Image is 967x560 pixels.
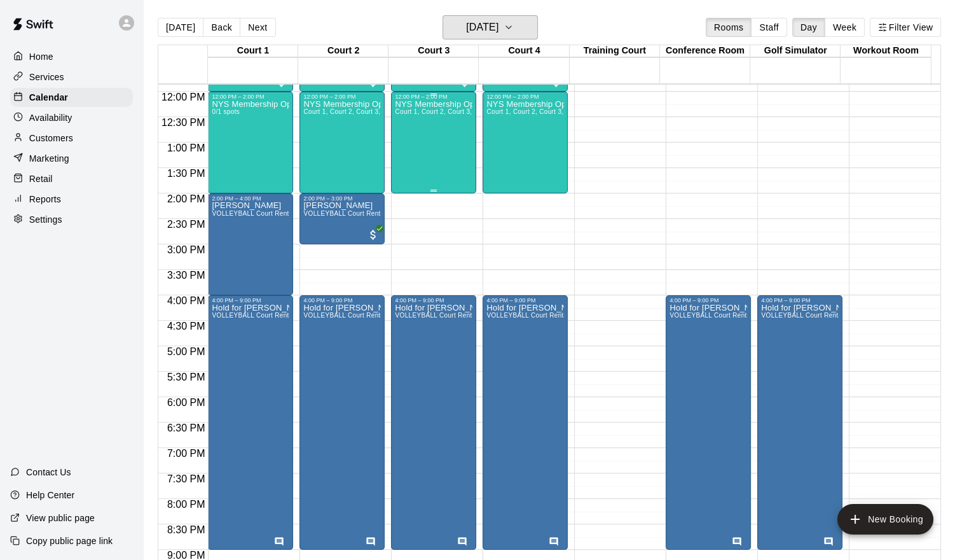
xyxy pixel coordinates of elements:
svg: Has notes [457,536,467,547]
span: 8:00 PM [164,499,209,510]
div: 12:00 PM – 2:00 PM [486,94,564,100]
div: Conference Room [660,45,750,57]
div: Golf Simulator [750,45,840,57]
button: Week [825,18,865,37]
span: 0/1 spots filled [212,108,240,115]
span: VOLLEYBALL Court Rental (Everyday After 3 pm and All Day Weekends) [486,312,707,319]
button: Day [792,18,825,37]
div: 12:00 PM – 2:00 PM: NYS Membership Open Gym / Drop-Ins [299,92,385,193]
span: 5:30 PM [164,372,209,382]
span: 3:00 PM [164,244,209,255]
button: Rooms [706,18,751,37]
div: 2:00 PM – 3:00 PM [303,195,381,202]
span: 1:30 PM [164,168,209,179]
span: Court 1, Court 2, Court 3, Court 4 [486,108,587,115]
div: 2:00 PM – 3:00 PM: Antwain Aguillard [299,193,385,244]
span: 6:00 PM [164,397,209,408]
div: 4:00 PM – 9:00 PM [486,297,564,304]
div: 2:00 PM – 4:00 PM [212,195,289,202]
button: [DATE] [158,18,203,37]
span: VOLLEYBALL Court Rental (Everyday After 3 pm and All Day Weekends) [212,312,432,319]
span: 2:00 PM [164,193,209,204]
p: Availability [29,111,72,124]
div: 4:00 PM – 9:00 PM: Hold for Mike [391,295,476,550]
span: Court 1, Court 2, Court 3, Court 4 [303,108,404,115]
svg: Has notes [274,536,284,547]
p: Contact Us [26,466,71,479]
span: 4:00 PM [164,295,209,306]
h6: [DATE] [466,18,498,36]
a: Reports [10,190,133,209]
div: Training Court [570,45,660,57]
div: 12:00 PM – 2:00 PM [303,94,381,100]
button: Next [240,18,275,37]
button: Filter View [870,18,941,37]
p: Calendar [29,91,68,104]
p: Copy public page link [26,535,113,547]
a: Settings [10,210,133,229]
a: Availability [10,108,133,127]
p: View public page [26,512,95,524]
span: All customers have paid [367,228,380,241]
div: Workout Room [840,45,931,57]
button: [DATE] [442,15,538,39]
div: 4:00 PM – 9:00 PM: Hold for Mike [208,295,293,550]
div: 12:00 PM – 2:00 PM: NYS Membership Open Gym / Drop-Ins [391,92,476,193]
div: Court 4 [479,45,569,57]
svg: Has notes [823,536,833,547]
span: 3:30 PM [164,270,209,281]
a: Customers [10,129,133,148]
a: Marketing [10,149,133,168]
div: 4:00 PM – 9:00 PM: Hold for Mike [483,295,568,550]
div: 4:00 PM – 9:00 PM [669,297,747,304]
div: 12:00 PM – 2:00 PM [395,94,472,100]
div: Court 3 [388,45,479,57]
div: 4:00 PM – 9:00 PM: Hold for Mike [666,295,751,550]
span: 2:30 PM [164,219,209,230]
span: VOLLEYBALL Court Rental (Everyday After 3 pm and All Day Weekends) [212,210,432,217]
a: Retail [10,169,133,188]
svg: Has notes [366,536,376,547]
div: 4:00 PM – 9:00 PM: Hold for Mike [757,295,842,550]
span: Court 1, Court 2, Court 3, Court 4 [395,108,496,115]
div: 12:00 PM – 2:00 PM [212,94,289,100]
div: 4:00 PM – 9:00 PM [212,297,289,304]
button: add [837,504,933,535]
span: 12:30 PM [158,117,208,128]
a: Calendar [10,88,133,107]
p: Settings [29,213,62,226]
div: Court 1 [208,45,298,57]
span: 7:00 PM [164,448,209,459]
div: 4:00 PM – 9:00 PM [761,297,839,304]
div: 4:00 PM – 9:00 PM [303,297,381,304]
span: VOLLEYBALL Court Rental (Everyday After 3 pm and All Day Weekends) [303,312,524,319]
p: Retail [29,172,53,185]
span: 5:00 PM [164,346,209,357]
a: Home [10,47,133,66]
p: Home [29,50,53,63]
div: 4:00 PM – 9:00 PM [395,297,472,304]
button: Staff [751,18,787,37]
span: 1:00 PM [164,143,209,153]
p: Marketing [29,152,69,165]
div: Services [10,67,133,87]
p: Customers [29,132,73,144]
span: 12:00 PM [158,92,208,102]
span: 6:30 PM [164,423,209,433]
div: Court 2 [298,45,388,57]
span: 7:30 PM [164,473,209,484]
button: Back [203,18,240,37]
p: Reports [29,193,61,206]
div: 12:00 PM – 2:00 PM: NYS Membership Open Gym / Drop-Ins [208,92,293,193]
span: VOLLEYBALL Court Rental (Everyday After 3 pm and All Day Weekends) [395,312,615,319]
svg: Has notes [732,536,742,547]
span: VOLLEYBALL Court Rental (Everyday After 3 pm and All Day Weekends) [669,312,890,319]
div: 4:00 PM – 9:00 PM: Hold for Mike [299,295,385,550]
p: Help Center [26,489,74,501]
